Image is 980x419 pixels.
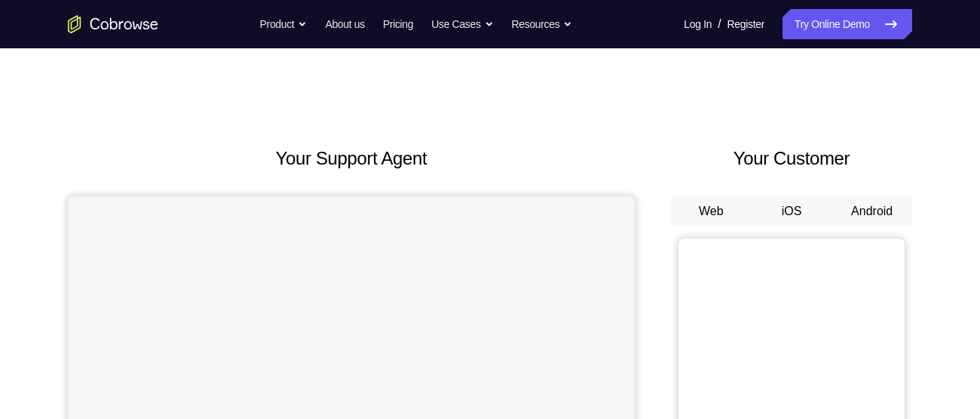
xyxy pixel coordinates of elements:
button: iOS [752,196,832,226]
a: Log In [684,9,712,39]
button: Resources [512,9,573,39]
h2: Your Support Agent [68,145,635,172]
button: Use Cases [431,9,493,39]
a: About us [325,9,364,39]
a: Pricing [383,9,413,39]
h2: Your Customer [671,145,912,172]
a: Register [727,9,764,39]
a: Go to the home page [68,15,158,33]
button: Product [260,9,308,39]
button: Web [671,196,752,226]
button: Android [831,196,912,226]
span: / [718,15,721,33]
a: Try Online Demo [782,9,912,39]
